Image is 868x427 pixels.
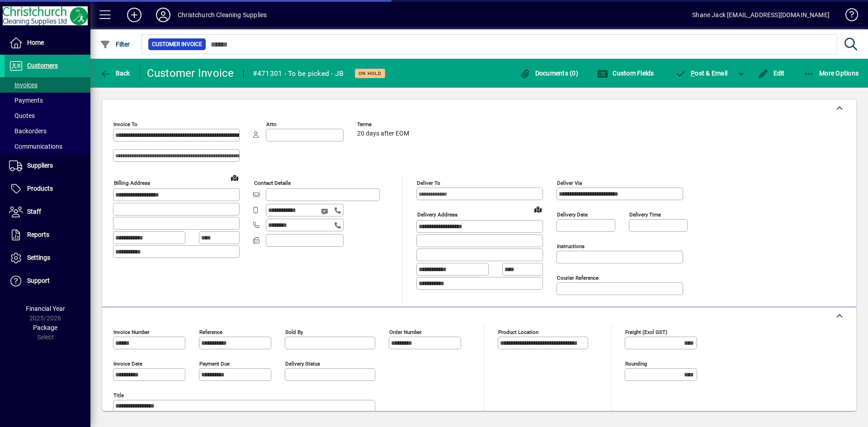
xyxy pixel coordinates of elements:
[755,65,787,81] button: Edit
[625,329,667,335] mat-label: Freight (excl GST)
[253,66,344,81] div: #471301 - To be picked - JB
[315,201,336,222] button: Send SMS
[266,121,276,127] mat-label: Attn
[5,32,90,54] a: Home
[692,8,830,22] div: Shane Jack [EMAIL_ADDRESS][DOMAIN_NAME]
[5,77,90,93] a: Invoices
[113,329,150,335] mat-label: Invoice number
[758,70,785,77] span: Edit
[357,130,409,137] span: 20 days after EOM
[5,93,90,108] a: Payments
[27,231,49,238] span: Reports
[5,224,90,246] a: Reports
[517,65,580,81] button: Documents (0)
[149,7,178,23] button: Profile
[5,139,90,154] a: Communications
[519,70,578,77] span: Documents (0)
[120,7,149,23] button: Add
[557,211,588,218] mat-label: Delivery date
[27,39,44,46] span: Home
[90,65,140,81] app-page-header-button: Back
[531,202,545,216] a: View on map
[5,178,90,200] a: Products
[98,65,132,81] button: Back
[27,185,53,192] span: Products
[625,361,647,367] mat-label: Rounding
[5,108,90,123] a: Quotes
[100,41,130,48] span: Filter
[26,305,65,312] span: Financial Year
[597,70,654,77] span: Custom Fields
[100,70,130,77] span: Back
[9,112,35,119] span: Quotes
[113,392,124,399] mat-label: Title
[9,143,62,150] span: Communications
[675,70,728,77] span: ost & Email
[33,324,57,331] span: Package
[5,155,90,177] a: Suppliers
[199,361,230,367] mat-label: Payment due
[671,65,732,81] button: Post & Email
[199,329,222,335] mat-label: Reference
[285,361,320,367] mat-label: Delivery status
[629,211,661,218] mat-label: Delivery time
[113,361,142,367] mat-label: Invoice date
[98,36,132,52] button: Filter
[839,2,857,31] a: Knowledge Base
[417,180,440,186] mat-label: Deliver To
[557,180,582,186] mat-label: Deliver via
[178,8,267,22] div: Christchurch Cleaning Supplies
[5,201,90,223] a: Staff
[9,81,38,89] span: Invoices
[27,277,50,284] span: Support
[359,70,382,76] span: On hold
[27,62,58,69] span: Customers
[9,97,43,104] span: Payments
[27,254,50,261] span: Settings
[27,208,41,215] span: Staff
[691,70,695,77] span: P
[27,162,53,169] span: Suppliers
[498,329,538,335] mat-label: Product location
[5,247,90,269] a: Settings
[227,170,242,185] a: View on map
[285,329,303,335] mat-label: Sold by
[357,122,411,127] span: Terms
[389,329,422,335] mat-label: Order number
[802,65,861,81] button: More Options
[595,65,656,81] button: Custom Fields
[5,270,90,292] a: Support
[152,40,202,49] span: Customer Invoice
[147,66,234,80] div: Customer Invoice
[557,243,585,249] mat-label: Instructions
[557,275,599,281] mat-label: Courier Reference
[9,127,47,135] span: Backorders
[804,70,859,77] span: More Options
[113,121,137,127] mat-label: Invoice To
[5,123,90,139] a: Backorders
